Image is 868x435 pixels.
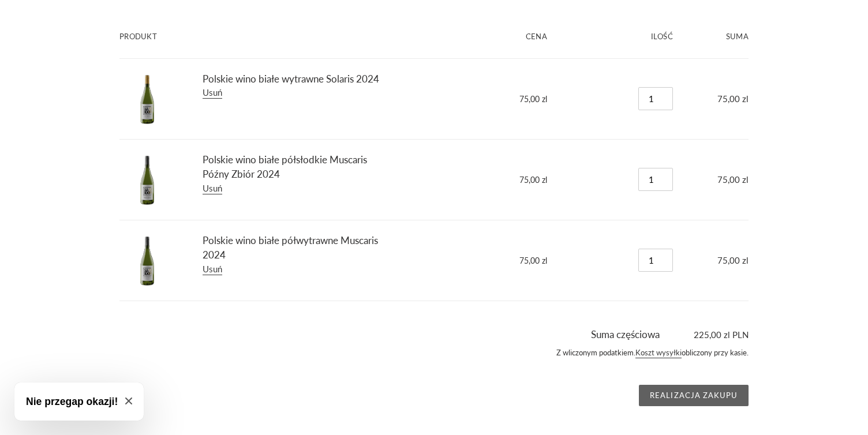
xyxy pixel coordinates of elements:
a: Polskie wino białe wytrawne Solaris 2024 [203,73,379,85]
a: Polskie wino białe półsłodkie Muscaris Późny Zbiór 2024 [203,153,367,181]
dd: 75,00 zl [416,254,548,267]
a: Usuń Polskie wino białe półsłodkie Muscaris Późny Zbiór 2024 [203,183,222,194]
a: Usuń Polskie wino białe wytrawne Solaris 2024 [203,87,222,99]
dd: 75,00 zl [416,93,548,105]
th: Produkt [119,15,403,58]
span: 75,00 zl [717,255,749,265]
input: Realizacja zakupu [639,385,749,407]
a: Koszt wysyłki [635,348,682,358]
span: 75,00 zl [717,174,749,185]
a: Polskie wino białe półwytrawne Muscaris 2024 [203,234,378,261]
span: 225,00 zl PLN [662,328,749,342]
span: 75,00 zl [717,93,749,104]
span: Suma częściowa [591,328,660,340]
div: Z wliczonym podatkiem. obliczony przy kasie. [119,342,749,370]
th: Cena [403,15,560,58]
th: Ilość [560,15,686,58]
a: Usuń Polskie wino białe półwytrawne Muscaris 2024 [203,264,222,275]
dd: 75,00 zl [416,174,548,186]
th: Suma [686,15,749,58]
